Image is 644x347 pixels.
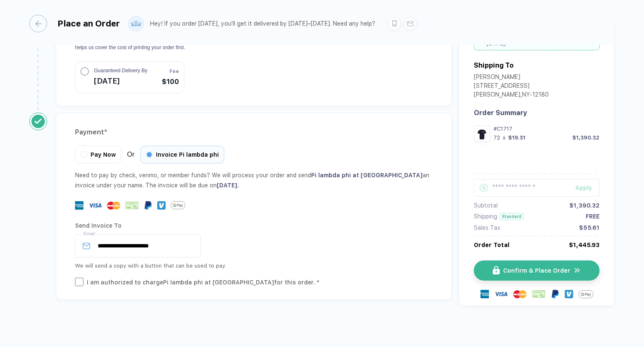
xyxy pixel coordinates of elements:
[494,288,508,301] img: visa
[575,184,600,191] div: Apply
[493,266,500,275] img: icon
[88,199,102,212] img: visa
[474,109,600,117] div: Order Summary
[75,146,121,163] div: Pay Now
[94,74,147,88] span: [DATE]
[474,82,549,91] div: [STREET_ADDRESS]
[169,68,179,75] span: Fee
[474,213,497,220] div: Shipping
[586,213,600,220] div: FREE
[87,278,319,287] div: I am authorized to charge Pi lambda phi at [GEOGRAPHIC_DATA] for this order. *
[569,242,600,248] div: $1,445.93
[217,182,239,189] span: [DATE] .
[311,172,423,179] span: Pi lambda phi at [GEOGRAPHIC_DATA]
[493,134,500,141] div: 72
[156,151,219,158] span: Invoice Pi lambda phi
[474,61,514,69] div: Shipping To
[171,198,185,213] img: GPay
[75,170,433,190] div: Need to pay by check, venmo, or member funds? We will process your order and send an invoice unde...
[107,199,120,212] img: master-card
[75,61,184,93] button: Guaranteed Delivery By[DATE]Fee$100
[125,201,139,210] img: cheque
[500,213,524,220] div: Standard
[532,290,545,299] img: cheque
[569,202,600,209] div: $1,390.32
[579,287,593,302] img: GPay
[57,18,120,29] div: Place an Order
[94,67,147,74] span: Guaranteed Delivery By
[572,134,600,141] div: $1,390.32
[144,201,152,210] img: Paypal
[129,16,143,31] img: user profile
[75,261,433,271] div: We will send a copy with a button that can be used to pay.
[474,91,549,100] div: [PERSON_NAME] , NY - 12180
[75,126,433,139] div: Payment
[162,77,179,87] span: $100
[574,267,581,275] img: icon
[513,288,527,301] img: master-card
[474,242,509,248] div: Order Total
[474,202,498,209] div: Subtotal
[565,179,600,197] button: Apply
[75,219,433,232] div: Send Invoice To
[551,290,559,299] img: Paypal
[75,146,224,163] div: Or
[150,20,375,27] div: Hey! If you order [DATE], you'll get it delivered by [DATE]–[DATE]. Need any help?
[565,290,573,299] img: Venmo
[476,128,488,140] img: ad4fa36d-205e-4d5b-a2b2-8b9f817e2d4b_nt_front_1754618979175.jpg
[91,151,116,158] span: Pay Now
[579,224,600,231] div: $55.61
[474,224,500,231] div: Sales Tax
[140,146,224,163] div: Invoice Pi lambda phi
[480,290,489,299] img: express
[493,126,600,132] div: #C1717
[503,267,570,274] span: Confirm & Place Order
[474,74,549,82] div: [PERSON_NAME]
[474,260,600,281] button: iconConfirm & Place Ordericon
[157,201,166,210] img: Venmo
[75,201,83,210] img: express
[502,134,506,141] div: x
[508,134,525,141] div: $19.31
